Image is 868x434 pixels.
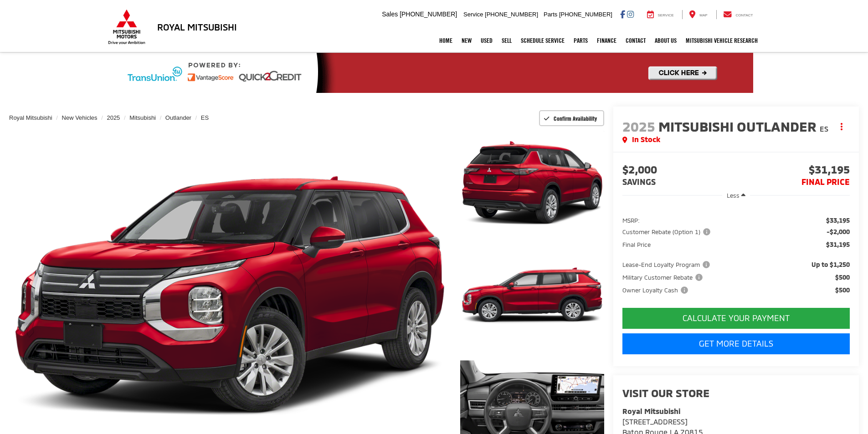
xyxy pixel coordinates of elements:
[650,29,681,52] a: About Us
[682,10,714,19] a: Map
[62,114,98,121] a: New Vehicles
[516,29,569,52] a: Schedule Service: Opens in a new tab
[622,260,713,269] button: Lease-End Loyalty Program
[622,164,736,178] span: $2,000
[835,286,850,295] span: $500
[554,115,597,122] span: Confirm Availability
[115,53,753,93] img: Quick2Credit
[458,128,605,238] img: 2025 Mitsubishi Outlander ES
[460,129,604,237] a: Expand Photo 1
[622,227,714,236] button: Customer Rebate (Option 1)
[592,29,621,52] a: Finance
[559,11,612,18] span: [PHONE_NUMBER]
[716,10,760,19] a: Contact
[658,13,674,17] span: Service
[485,11,538,18] span: [PHONE_NUMBER]
[658,118,820,134] span: Mitsubishi Outlander
[9,114,52,121] a: Royal Mitsubishi
[627,10,634,18] a: Instagram: Click to visit our Instagram page
[841,123,842,130] span: dropdown dots
[622,286,690,295] span: Owner Loyalty Cash
[640,10,681,19] a: Service
[622,273,704,282] span: Military Customer Rebate
[622,387,850,399] h2: Visit our Store
[435,29,457,52] a: Home
[129,114,156,121] a: Mitsubishi
[107,114,120,121] a: 2025
[457,29,476,52] a: New
[620,10,625,18] a: Facebook: Click to visit our Facebook page
[735,13,753,17] span: Contact
[544,11,557,18] span: Parts
[400,10,457,18] span: [PHONE_NUMBER]
[201,114,209,121] a: ES
[699,13,707,17] span: Map
[622,273,706,282] button: Military Customer Rebate
[736,164,850,178] span: $31,195
[157,22,237,32] h3: Royal Mitsubishi
[826,240,850,249] span: $31,195
[476,29,497,52] a: Used
[622,227,712,236] span: Customer Rebate (Option 1)
[835,273,850,282] span: $500
[826,216,850,225] span: $33,195
[463,11,483,18] span: Service
[622,177,656,187] span: SAVINGS
[827,227,850,236] span: -$2,000
[722,187,750,204] button: Less
[622,240,651,249] span: Final Price
[460,242,604,350] a: Expand Photo 2
[820,124,828,133] span: ES
[622,333,850,354] a: Get More Details
[165,114,191,121] a: Outlander
[622,308,850,329] button: CALCULATE YOUR PAYMENT
[622,407,680,415] strong: Royal Mitsubishi
[727,192,740,199] span: Less
[622,260,712,269] span: Lease-End Loyalty Program
[622,286,691,295] button: Owner Loyalty Cash
[382,10,398,18] span: Sales
[812,260,850,269] span: Up to $1,250
[497,29,516,52] a: Sell
[622,216,640,225] span: MSRP:
[106,9,147,45] img: Mitsubishi
[622,118,655,134] span: 2025
[834,118,850,134] button: Actions
[621,29,650,52] a: Contact
[458,241,605,351] img: 2025 Mitsubishi Outlander ES
[569,29,592,52] a: Parts: Opens in a new tab
[632,134,660,145] span: In Stock
[801,177,850,187] span: FINAL PRICE
[681,29,762,52] a: Mitsubishi Vehicle Research
[622,417,688,426] span: [STREET_ADDRESS]
[539,110,604,126] button: Confirm Availability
